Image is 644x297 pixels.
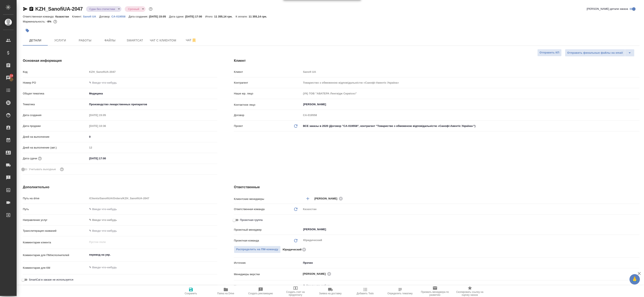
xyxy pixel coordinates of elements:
input: ✎ Введи что-нибудь [88,206,217,212]
p: Клиент: [72,15,83,18]
span: Создать рекламацию [248,292,273,295]
span: Smartcat [125,38,145,43]
div: [PERSON_NAME] [314,196,344,201]
input: Пустое поле [302,90,639,97]
p: Маржинальность: [23,20,46,23]
span: 🙏 [631,275,638,284]
p: Проектный менеджер [234,228,302,232]
span: Создать счет на предоплату [281,291,310,296]
p: Путь [23,207,88,211]
div: Сдан без статистики [125,6,145,12]
p: Менеджер support team [234,284,302,288]
p: Дата создания: [129,15,149,18]
button: 0.00 UAH; 20183.14 RUB; [53,19,58,24]
p: Клиент [234,70,302,74]
span: Отправить финальные файлы на email [567,51,623,55]
span: Чат с клиентом [150,38,176,43]
a: KZH_SanofiUA-2047 [35,6,83,12]
input: ✎ Введи что-нибудь [88,228,217,234]
button: Заявка на доставку [313,285,348,297]
p: 11 355,14 грн. [214,15,236,18]
p: Комментарии для КМ [23,266,88,270]
p: CA-019558 [111,15,129,18]
input: ✎ Введи что-нибудь [303,283,624,288]
p: К оплате: [236,15,249,18]
input: Пустое поле [88,195,217,201]
span: Заявка на доставку [319,292,341,295]
input: ✎ Введи что-нибудь [88,80,217,86]
span: SmartCat в заказе не используется [29,278,73,282]
div: Казахстан [302,206,639,213]
p: Контактное лицо [234,103,302,107]
div: Прочее [302,259,639,266]
input: ✎ Введи что-нибудь [88,134,217,140]
p: Дата сдачи [23,156,37,161]
span: Работы [75,38,95,43]
span: [PERSON_NAME] [314,197,340,201]
p: Код [23,70,88,74]
span: Сохранить [185,292,197,295]
a: CA-019558 [111,15,129,18]
input: Пустое поле [88,112,124,118]
span: Распределить на ПМ-команду [236,247,278,252]
span: Призвать менеджера по развитию [420,291,450,296]
p: Sanofi UA [83,15,99,18]
p: Путь на drive [23,196,88,200]
button: Создать счет на предоплату [278,285,313,297]
div: ВСЕ заказы в 2020 (Договор "CA-019558", контрагент "Товариство з обмеженою відповідальністю «Сано... [302,123,639,130]
button: Доп статусы указывают на важность/срочность заказа [148,6,153,12]
button: Скопировать ссылку на оценку заказа [452,285,487,297]
p: Казахстан [55,15,72,18]
p: Итого: [205,15,214,18]
span: [PERSON_NAME] детали заказа [587,7,628,11]
h4: Ответственные [234,185,639,190]
div: ✎ Введи что-нибудь [88,217,217,224]
div: Производство лекарственных препаратов [88,101,217,108]
p: Контрагент [234,81,302,85]
p: Направление услуг [23,218,88,222]
span: Отправить КП [540,50,559,55]
button: Выбери, если сб и вс нужно считать рабочими днями для выполнения заказа. [59,167,65,172]
span: Учитывать выходные [29,167,56,171]
div: Сдан без статистики [86,6,121,12]
p: Проект [234,124,243,128]
p: Дата создания [23,113,88,117]
button: Добавить тэг [23,26,32,35]
h4: Дополнительно [23,185,217,190]
button: Определить тематику [383,285,418,297]
button: Распределить на ПМ-команду [234,246,281,253]
span: Проектная группа [240,218,263,222]
span: Файлы [100,38,120,43]
input: ✎ Введи что-нибудь [88,155,124,161]
a: Sanofi UA [83,15,99,18]
p: Комментарии клиента [23,240,88,245]
textarea: перевод на укр. [88,251,217,258]
input: Пустое поле [302,69,639,75]
p: Тематика [23,102,88,106]
button: Сдан без статистики [88,7,116,11]
button: Если добавить услуги и заполнить их объемом, то дата рассчитается автоматически [37,156,43,161]
p: Менеджеры верстки [234,272,302,276]
a: 14 [1,73,16,83]
button: Open [637,198,638,199]
div: split button [565,49,634,57]
input: Пустое поле [88,145,217,151]
button: Open [637,104,638,105]
button: Отправить финальные файлы на email [565,49,625,57]
div: ✎ Введи что-нибудь [89,218,212,222]
button: Срочный [127,7,141,11]
p: Ответственная команда [234,207,265,211]
p: Дата сдачи: [169,15,185,18]
button: Папка на Drive [208,285,243,297]
svg: Отписаться [192,38,197,43]
button: Отправить КП [537,49,562,56]
span: Определить тематику [387,292,413,295]
p: -8% [46,20,53,23]
button: Open [637,229,638,230]
input: Пустое поле [88,123,124,129]
p: Ответственная команда: [23,15,55,18]
p: Транслитерация названий [23,229,88,233]
h4: Основная информация [23,58,217,63]
p: Комментарии для ПМ/исполнителей [23,253,88,257]
p: Договор: [99,15,111,18]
